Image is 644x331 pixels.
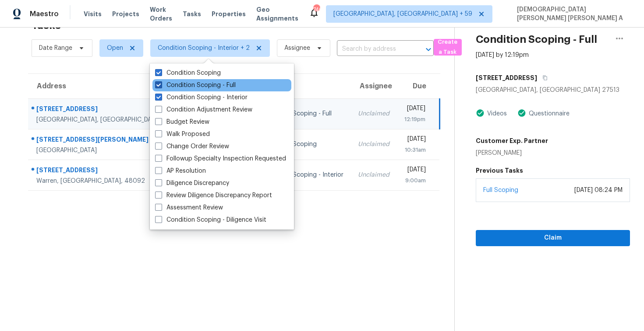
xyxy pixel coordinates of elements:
[262,109,344,118] div: Condition Scoping - Full
[483,187,518,193] a: Full Scoping
[212,10,246,18] span: Properties
[155,105,252,114] label: Condition Adjustment Review
[358,171,390,179] div: Unclaimed
[284,44,310,52] span: Assignee
[476,149,548,157] div: [PERSON_NAME]
[107,44,123,52] span: Open
[39,44,72,52] span: Date Range
[476,35,597,44] h2: Condition Scoping - Full
[438,37,457,57] span: Create a Task
[155,216,266,224] label: Condition Scoping - Diligence Visit
[351,74,397,98] th: Assignee
[30,10,59,18] span: Maestro
[155,142,229,151] label: Change Order Review
[36,115,183,124] div: [GEOGRAPHIC_DATA], [GEOGRAPHIC_DATA], 27513
[404,115,425,124] div: 12:19pm
[262,171,344,179] div: Condition Scoping - Interior
[476,108,485,118] img: Artifact Present Icon
[476,86,630,94] div: [GEOGRAPHIC_DATA], [GEOGRAPHIC_DATA] 27513
[155,203,223,212] label: Assessment Review
[476,51,529,59] div: [DATE] by 12:19pm
[476,136,548,145] h5: Customer Exp. Partner
[537,70,549,86] button: Copy Address
[358,140,390,149] div: Unclaimed
[422,43,435,56] button: Open
[476,73,537,82] h5: [STREET_ADDRESS]
[434,39,462,56] button: Create a Task
[513,5,631,23] span: [DEMOGRAPHIC_DATA][PERSON_NAME] [PERSON_NAME] A
[255,74,351,98] th: Type
[155,154,286,163] label: Followup Specialty Inspection Requested
[183,11,201,17] span: Tasks
[32,21,61,30] h2: Tasks
[404,176,426,185] div: 9:00am
[112,10,139,18] span: Projects
[155,179,229,188] label: Diligence Discrepancy
[36,177,183,185] div: Warren, [GEOGRAPHIC_DATA], 48092
[256,5,298,23] span: Geo Assignments
[155,81,236,90] label: Condition Scoping - Full
[155,167,206,175] label: AP Resolution
[155,69,221,77] label: Condition Scoping
[404,165,426,176] div: [DATE]
[262,140,344,149] div: Condition Scoping
[155,93,248,102] label: Condition Scoping - Interior
[397,74,439,98] th: Due
[155,191,272,200] label: Review Diligence Discrepancy Report
[84,10,102,18] span: Visits
[476,166,630,175] h5: Previous Tasks
[313,5,319,14] div: 740
[404,104,425,115] div: [DATE]
[158,44,250,52] span: Condition Scoping - Interior + 2
[28,74,190,98] th: Address
[517,108,526,118] img: Artifact Present Icon
[483,233,623,244] span: Claim
[476,230,630,246] button: Claim
[333,10,472,18] span: [GEOGRAPHIC_DATA], [GEOGRAPHIC_DATA] + 59
[574,186,623,195] div: [DATE] 08:24 PM
[404,146,426,154] div: 10:31am
[358,109,390,118] div: Unclaimed
[36,166,183,177] div: [STREET_ADDRESS]
[404,135,426,146] div: [DATE]
[36,105,183,115] div: [STREET_ADDRESS]
[485,109,507,118] div: Videos
[36,146,183,155] div: [GEOGRAPHIC_DATA]
[155,130,210,139] label: Walk Proposed
[36,135,183,146] div: [STREET_ADDRESS][PERSON_NAME]
[526,109,570,118] div: Questionnaire
[337,42,409,56] input: Search by address
[150,5,172,23] span: Work Orders
[155,118,209,126] label: Budget Review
